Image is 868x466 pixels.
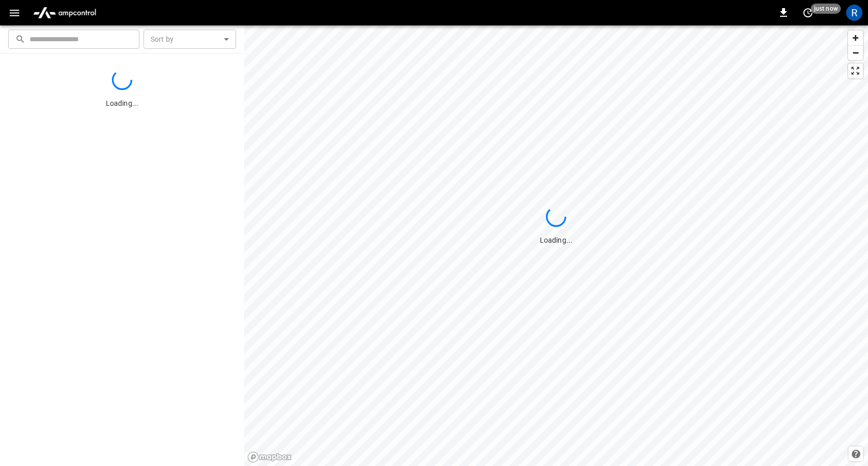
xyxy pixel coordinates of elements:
[29,3,100,22] img: ampcontrol.io logo
[106,99,138,107] span: Loading...
[244,25,868,466] canvas: Map
[848,45,863,60] button: Zoom out
[247,451,292,463] a: Mapbox homepage
[811,4,841,14] span: just now
[848,31,863,45] button: Zoom in
[800,5,816,21] button: set refresh interval
[846,5,862,21] div: profile-icon
[848,46,863,60] span: Zoom out
[540,236,572,244] span: Loading...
